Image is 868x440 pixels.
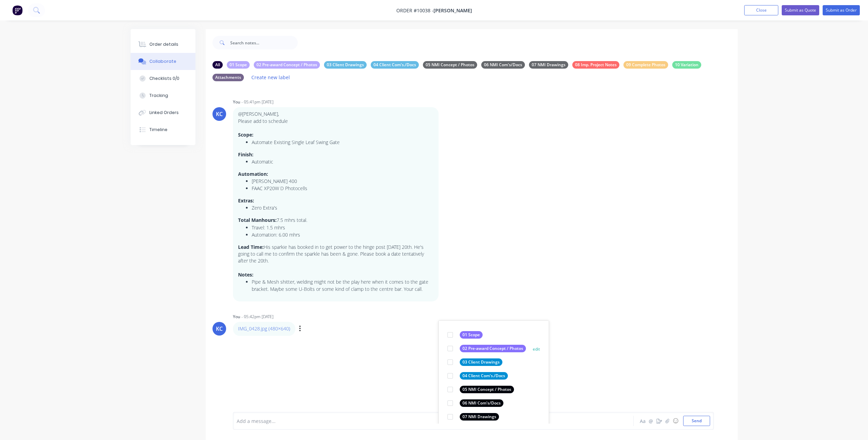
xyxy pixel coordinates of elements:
p: @[PERSON_NAME], [238,111,433,117]
strong: Scope: [238,131,253,138]
strong: Lead Time: [238,244,264,250]
div: 01 Scope [460,331,483,339]
button: Linked Orders [131,104,195,121]
button: Create new label [248,73,294,82]
div: All [212,61,223,69]
div: 07 NMI Drawings [529,61,568,69]
button: Timeline [131,121,195,138]
span: Order #10038 - [396,7,433,14]
strong: Total Manhours: [238,217,277,223]
div: - 05:41pm [DATE] [241,99,274,105]
strong: Extras: [238,197,254,204]
div: 03 Client Drawings [324,61,367,69]
div: 08 Imp. Project Notes [572,61,619,69]
div: KC [216,110,223,118]
li: Travel: 1.5 mhrs [252,224,433,231]
div: You [233,314,240,320]
span: [PERSON_NAME] [433,7,472,14]
div: 06 NMI Com's/Docs [481,61,525,69]
button: ☺ [672,417,680,425]
div: 10 Variation [672,61,701,69]
div: KC [216,325,223,333]
li: Automatic [252,158,433,165]
li: Automate Existing Single Leaf Swing Gate [252,139,433,146]
div: 04 Client Com's./Docs [460,372,508,380]
button: @ [647,417,655,425]
div: Attachments [212,74,244,81]
div: 06 NMI Com's/Docs [460,399,503,407]
button: Collaborate [131,53,195,70]
div: Linked Orders [149,110,179,116]
div: Order details [149,41,178,47]
p: His sparkie has booked in to get power to the hinge post [DATE] 20th. He's going to call me to co... [238,244,433,265]
div: 02 Pre-award Concept / Photos [254,61,320,69]
button: Close [744,5,778,15]
button: Checklists 0/0 [131,70,195,87]
div: 05 NMI Concept / Photos [423,61,477,69]
li: Automation: 6.00 mhrs [252,231,433,238]
div: 03 Client Drawings [460,358,502,366]
div: 09 Complete Photos [623,61,668,69]
a: IMG_0428.jpg (480×640) [238,325,290,332]
button: Tracking [131,87,195,104]
strong: Finish: [238,151,253,158]
div: - 05:42pm [DATE] [241,314,274,320]
p: Please add to schedule [238,118,433,125]
button: Aa [639,417,647,425]
button: Submit as Order [823,5,860,15]
button: Submit as Quote [782,5,819,15]
li: Zero Extra's [252,204,433,211]
div: 05 NMI Concept / Photos [460,386,514,393]
div: 01 Scope [227,61,250,69]
div: Checklists 0/0 [149,75,179,82]
div: Tracking [149,93,168,99]
div: You [233,99,240,105]
input: Search notes... [230,36,298,49]
button: Order details [131,36,195,53]
button: Send [683,416,710,426]
li: [PERSON_NAME] 400 [252,178,433,185]
div: Timeline [149,127,167,133]
li: Pipe & Mesh shitter, welding might not be the play here when it comes to the gate bracket. Maybe ... [252,278,433,293]
div: 04 Client Com's./Docs [371,61,419,69]
strong: Notes: [238,271,253,278]
strong: Automation: [238,171,268,177]
li: FAAC XP20W D Photocells [252,185,433,192]
div: 07 NMI Drawings [460,413,499,421]
div: 02 Pre-award Concept / Photos [460,345,526,352]
p: 7.5 mhrs total. [238,217,433,224]
div: Collaborate [149,58,176,65]
img: Factory [12,5,23,15]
